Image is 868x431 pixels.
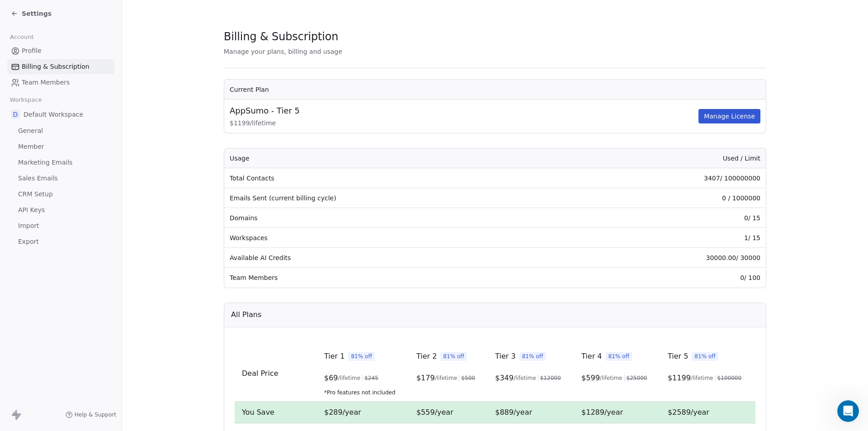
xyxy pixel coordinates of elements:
td: 30000.00 / 30000 [568,248,766,268]
span: Sales Emails [18,174,58,183]
button: Gif picker [43,296,50,303]
td: 3407 / 100000000 [568,168,766,188]
div: You’ll get replies here and in your email:✉️[EMAIL_ADDRESS][DOMAIN_NAME]Our usual reply time🕒unde... [7,79,148,148]
span: $ 1199 / lifetime [230,118,697,128]
img: Profile image for Fin [26,5,40,19]
a: Sales Emails [7,171,114,186]
span: Account [6,30,38,44]
td: Total Contacts [224,168,568,188]
button: Send a message… [155,293,170,307]
span: Tier 2 [416,351,437,362]
div: Fin • AI Agent • Just now [14,149,80,155]
td: Available AI Credits [224,248,568,268]
span: $2589/year [668,408,709,417]
span: $ 100000 [717,374,742,382]
a: CRM Setup [7,187,114,202]
span: Help & Support [75,411,116,418]
span: Manage your plans, billing and usage [224,48,342,55]
button: Manage License [698,109,760,123]
button: Home [142,4,159,21]
span: Member [18,142,44,152]
span: 81% off [606,352,632,361]
a: General [7,123,114,138]
div: Our usual reply time 🕒 [14,124,141,142]
span: $ 599 [581,373,600,384]
span: Deal Price [242,369,278,378]
span: 81% off [519,352,546,361]
a: Import [7,218,114,233]
span: $ 245 [364,374,378,382]
a: Billing & Subscription [7,59,114,74]
span: /lifetime [600,374,623,382]
span: $1289/year [581,408,623,417]
span: Team Members [22,78,70,87]
span: $ 349 [495,373,514,384]
a: API Keys [7,203,114,218]
button: go back [6,4,23,21]
a: Export [7,234,114,249]
span: Billing & Subscription [22,62,90,71]
span: CRM Setup [18,189,53,199]
a: Member [7,139,114,154]
span: All Plans [231,309,261,320]
div: Close [159,4,175,20]
b: under 12 hours [22,134,76,141]
div: You’ll get replies here and in your email: ✉️ [14,85,141,120]
div: Rahul says… [7,52,174,79]
span: Tier 5 [668,351,688,362]
span: General [18,126,43,136]
span: /lifetime [435,374,458,382]
td: 1 / 15 [568,228,766,248]
td: Emails Sent (current billing cycle) [224,188,568,208]
a: Profile [7,43,114,58]
span: D [11,110,20,119]
td: 0 / 100 [568,268,766,288]
th: Current Plan [224,80,766,99]
span: 81% off [440,352,467,361]
div: hi, how can i remove the members [56,57,166,66]
button: Emoji picker [28,296,36,303]
span: $ 1199 [668,373,691,384]
th: Used / Limit [568,148,766,168]
span: Tier 3 [495,351,515,362]
span: Export [18,237,39,246]
td: 0 / 1000000 [568,188,766,208]
span: API Keys [18,205,45,215]
a: Marketing Emails [7,155,114,170]
button: Start recording [57,296,65,303]
span: Billing & Subscription [224,30,338,43]
td: Team Members [224,268,568,288]
span: $889/year [495,408,532,417]
span: $289/year [324,408,361,417]
span: $ 12000 [540,374,561,382]
span: Import [18,221,39,231]
a: Help & Support [66,411,116,418]
span: Tier 4 [581,351,602,362]
td: Workspaces [224,228,568,248]
span: Workspace [6,93,46,107]
td: 0 / 15 [568,208,766,228]
th: Usage [224,148,568,168]
span: Settings [22,9,52,18]
span: $559/year [416,408,453,417]
b: [EMAIL_ADDRESS][DOMAIN_NAME] [14,103,86,119]
h1: Fin [44,5,55,11]
iframe: Intercom live chat [837,400,859,422]
span: $ 25000 [627,374,647,382]
span: /lifetime [338,374,361,382]
p: The team can also help [44,11,113,20]
span: Tier 1 [324,351,344,362]
span: /lifetime [514,374,536,382]
span: /lifetime [691,374,713,382]
td: Domains [224,208,568,228]
span: $ 69 [324,373,338,384]
span: AppSumo - Tier 5 [230,105,300,117]
div: Fin says… [7,79,174,168]
span: $ 500 [461,374,475,382]
span: 81% off [692,352,718,361]
span: 81% off [348,352,375,361]
span: Marketing Emails [18,158,72,167]
span: $ 179 [416,373,435,384]
span: You Save [242,408,274,417]
span: Default Workspace [24,110,83,119]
